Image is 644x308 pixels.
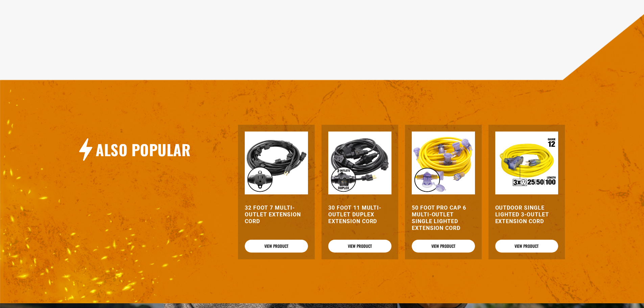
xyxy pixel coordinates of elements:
[412,240,475,253] a: View Product
[495,132,558,195] img: Outdoor Single Lighted 3-Outlet Extension Cord
[412,205,475,232] a: 50 Foot Pro Cap 6 Multi-Outlet Single Lighted Extension Cord
[328,240,391,253] a: View Product
[495,205,558,225] a: Outdoor Single Lighted 3-Outlet Extension Cord
[328,205,391,225] a: 30 Foot 11 Multi-Outlet Duplex Extension Cord
[245,205,308,225] a: 32 Foot 7 Multi-Outlet Extension Cord
[245,240,308,253] a: View Product
[412,132,475,195] img: yellow
[96,140,190,159] h2: Also Popular
[495,240,558,253] a: View Product
[245,132,308,195] img: black
[328,132,391,195] img: black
